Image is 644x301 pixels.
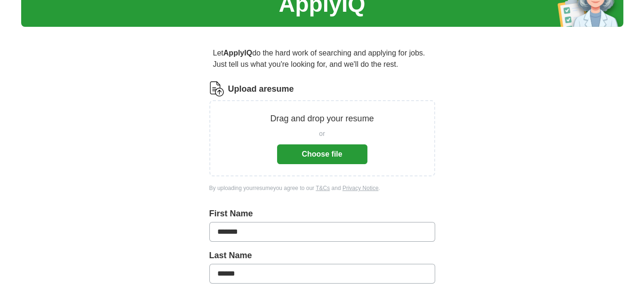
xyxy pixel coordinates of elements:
[209,249,435,262] label: Last Name
[277,144,367,164] button: Choose file
[223,49,252,57] strong: ApplyIQ
[319,129,325,139] span: or
[316,185,330,191] a: T&Cs
[209,207,435,220] label: First Name
[228,83,294,95] label: Upload a resume
[342,185,379,191] a: Privacy Notice
[209,184,435,192] div: By uploading your resume you agree to our and .
[270,112,374,125] p: Drag and drop your resume
[209,44,435,74] p: Let do the hard work of searching and applying for jobs. Just tell us what you're looking for, an...
[209,81,224,96] img: CV Icon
